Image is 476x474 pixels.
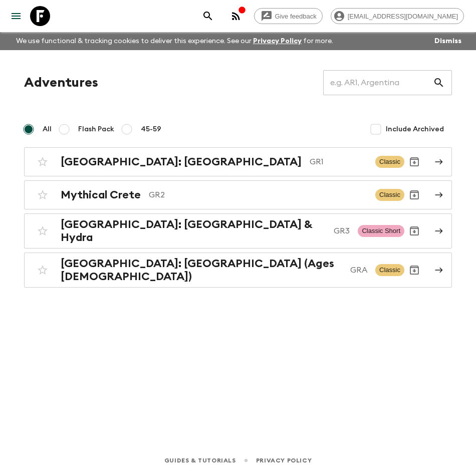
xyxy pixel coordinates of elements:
[310,156,367,168] p: GR1
[334,225,350,237] p: GR3
[198,6,218,26] button: search adventures
[24,213,452,249] a: [GEOGRAPHIC_DATA]: [GEOGRAPHIC_DATA] & HydraGR3Classic ShortArchive
[61,155,302,168] h2: [GEOGRAPHIC_DATA]: [GEOGRAPHIC_DATA]
[375,156,404,168] span: Classic
[24,147,452,176] a: [GEOGRAPHIC_DATA]: [GEOGRAPHIC_DATA]GR1ClassicArchive
[358,225,404,237] span: Classic Short
[254,8,323,24] a: Give feedback
[78,124,114,134] span: Flash Pack
[12,32,337,50] p: We use functional & tracking cookies to deliver this experience. See our for more.
[6,6,26,26] button: menu
[24,73,98,93] h1: Adventures
[253,38,302,45] a: Privacy Policy
[404,260,424,280] button: Archive
[61,257,342,283] h2: [GEOGRAPHIC_DATA]: [GEOGRAPHIC_DATA] (Ages [DEMOGRAPHIC_DATA])
[404,152,424,172] button: Archive
[164,455,236,466] a: Guides & Tutorials
[61,188,141,201] h2: Mythical Crete
[24,253,452,288] a: [GEOGRAPHIC_DATA]: [GEOGRAPHIC_DATA] (Ages [DEMOGRAPHIC_DATA])GRAClassicArchive
[386,124,444,134] span: Include Archived
[350,264,367,276] p: GRA
[432,34,464,48] button: Dismiss
[149,189,367,201] p: GR2
[375,189,404,201] span: Classic
[270,13,322,20] span: Give feedback
[141,124,161,134] span: 45-59
[24,180,452,209] a: Mythical CreteGR2ClassicArchive
[331,8,464,24] div: [EMAIL_ADDRESS][DOMAIN_NAME]
[256,455,312,466] a: Privacy Policy
[404,185,424,205] button: Archive
[323,69,433,97] input: e.g. AR1, Argentina
[342,13,463,20] span: [EMAIL_ADDRESS][DOMAIN_NAME]
[404,221,424,241] button: Archive
[375,264,404,276] span: Classic
[61,218,326,244] h2: [GEOGRAPHIC_DATA]: [GEOGRAPHIC_DATA] & Hydra
[43,124,52,134] span: All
